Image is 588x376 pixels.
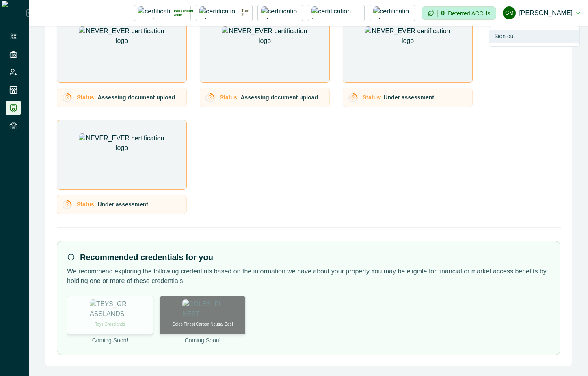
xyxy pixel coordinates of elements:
img: NEVER_EVER certification logo [222,26,308,71]
img: certification logo [138,6,171,19]
p: Coming Soon! [185,336,221,345]
img: certification logo [311,6,361,19]
p: Assessing document upload [240,93,318,102]
button: Gayathri Menakath[PERSON_NAME] [503,3,580,23]
p: Teys Grasslands [95,321,125,327]
p: Status: [77,93,96,102]
p: Coles Finest Carbon Neutral Beef [172,321,233,327]
img: certification logo [261,6,299,19]
p: Status: [220,93,239,102]
p: Coming Soon! [92,336,128,345]
button: Sign out [489,30,579,43]
p: Status: [363,93,382,102]
button: certification logoIndependent Audit [134,5,191,21]
p: Independent Audit [174,9,193,17]
img: certification logo [199,6,238,19]
img: COLES_FINEST certification logo [182,299,223,320]
img: NEVER_EVER certification logo [79,26,165,71]
p: Tier 2 [241,9,249,17]
img: NEVER_EVER certification logo [365,26,451,71]
p: 0 [441,10,445,17]
p: We recommend exploring the following credentials based on the information we have about your prop... [67,266,550,286]
p: Under assessment [97,200,148,209]
p: Deferred ACCUs [448,10,490,16]
img: TEYS_GRASSLANDS certification logo [90,299,130,320]
p: Status: [77,200,96,209]
p: Under assessment [383,93,434,102]
h3: Recommended credentials for you [80,251,213,263]
img: NEVER_EVER certification logo [79,133,165,178]
img: Logo [2,1,26,25]
p: Assessing document upload [97,93,175,102]
img: certification logo [373,6,411,19]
